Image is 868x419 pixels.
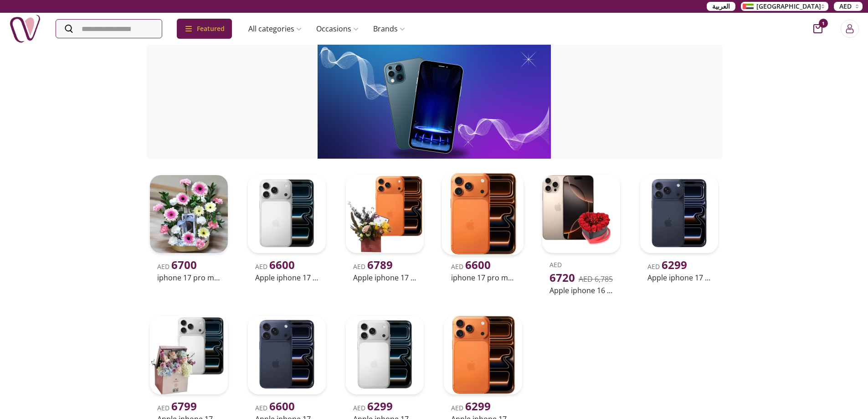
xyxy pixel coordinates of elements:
span: 1 [819,19,828,28]
h2: iphone 17 pro max [451,272,514,283]
button: AED [834,2,863,11]
a: uae-gifts-iPhone 17 Pro MaxAED 6600iphone 17 pro max [440,171,525,298]
button: Login [841,20,859,38]
span: AED [550,260,575,284]
span: AED [255,262,295,271]
h2: Apple iphone 16 pro max gift [550,285,613,296]
img: uae-gifts-iPhone 17 Pro Max GIFT [150,175,228,253]
span: 6299 [662,257,687,272]
a: uae-gifts-Apple iPhone 17 Pro Max SilverAED 6600Apple iphone 17 pro [PERSON_NAME] [244,171,329,298]
div: Featured [177,19,232,39]
img: Arabic_dztd3n.png [743,4,754,9]
a: All categories [241,20,309,38]
h2: Apple iphone 17 pro max gift [353,272,416,283]
input: Search [56,20,162,38]
span: AED [157,262,197,271]
span: AED [353,262,393,271]
h2: Apple iphone 17 pro [PERSON_NAME] [255,272,318,283]
a: uae-gifts-Apple iPhone 17 Pro – Deep BlueAED 6299Apple iphone 17 pro – deep blue [637,171,722,298]
a: uae-gifts-iPhone 17 Pro Max GIFTAED 6700iphone 17 pro max gift [146,171,231,298]
h2: iphone 17 pro max gift [157,272,221,283]
span: AED [839,2,852,11]
del: AED 6,785 [579,274,613,284]
span: 6299 [465,398,491,414]
img: uae-gifts-Apple iPhone 17 Pro Max [248,316,326,394]
span: 6789 [367,257,393,272]
span: [GEOGRAPHIC_DATA] [756,2,821,11]
button: [GEOGRAPHIC_DATA] [741,2,828,11]
img: uae-gifts-Apple iPhone 17 Pro [444,316,522,394]
a: Occasions [309,20,366,38]
span: 6600 [465,257,491,272]
img: uae-gifts-Apple iPhone 17 Pro – Deep Blue [640,175,718,253]
span: 6299 [367,398,393,414]
span: AED [451,262,491,271]
span: AED [353,403,393,412]
span: AED [157,403,197,412]
a: Brands [366,20,412,38]
span: العربية [712,2,730,11]
img: uae-gifts-Apple iPhone 17 Pro Max Silver GIFT [150,316,228,394]
button: cart-button [813,24,822,33]
img: uae-gifts-Apple iPhone 17 Pro – Silver [346,316,424,394]
span: 6600 [269,257,295,272]
span: 6799 [171,398,197,414]
span: AED [451,403,491,412]
img: Nigwa-uae-gifts [9,13,41,45]
span: AED [255,403,295,412]
img: uae-gifts-Apple iPhone 17 Pro Max Silver [248,175,326,253]
span: AED [647,262,687,271]
img: uae-gifts-Apple iPhone 16 Pro Max Gift [542,175,620,253]
a: uae-gifts-Apple iPhone 16 Pro Max GiftAED 6720AED 6,785Apple iphone 16 pro max gift [539,171,624,298]
img: uae-gifts-iPhone 17 Pro Max [442,173,524,255]
img: uae-gifts-Apple iPhone 17 Pro Max gift [346,175,424,253]
span: 6600 [269,398,295,414]
span: 6720 [550,270,575,285]
span: 6700 [171,257,197,272]
a: uae-gifts-Apple iPhone 17 Pro Max giftAED 6789Apple iphone 17 pro max gift [342,171,427,298]
h2: Apple iphone 17 pro – deep blue [647,272,711,283]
